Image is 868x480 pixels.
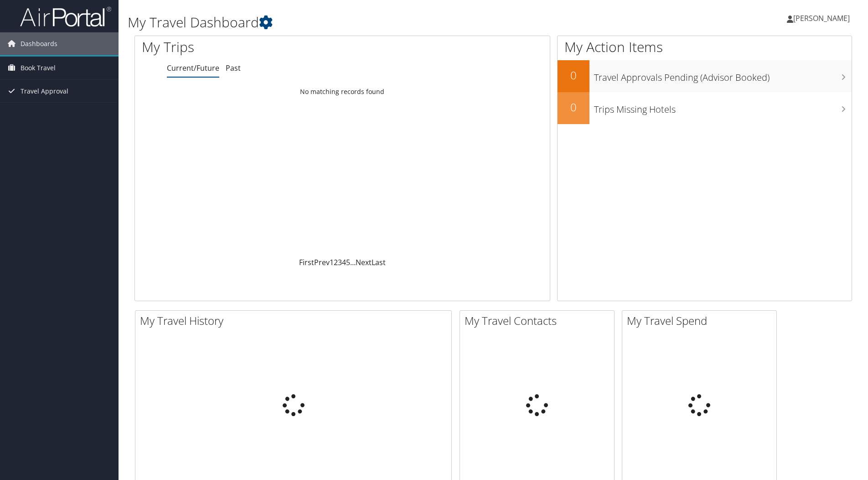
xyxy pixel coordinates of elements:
a: First [299,257,314,267]
h2: My Travel Spend [627,313,776,329]
a: Last [372,257,386,267]
a: 1 [330,257,334,267]
span: [PERSON_NAME] [793,13,850,23]
a: 0Trips Missing Hotels [558,92,852,124]
a: 3 [338,257,342,267]
h2: My Travel Contacts [465,313,614,329]
h1: My Trips [142,37,370,57]
a: Next [356,257,372,267]
a: Current/Future [167,63,219,73]
a: Prev [314,257,330,267]
a: Past [226,63,241,73]
a: 5 [346,257,350,267]
span: Travel Approval [21,80,68,103]
span: Book Travel [21,57,56,79]
h2: My Travel History [140,313,451,329]
h3: Trips Missing Hotels [594,99,852,116]
a: 4 [342,257,346,267]
h2: 0 [558,99,589,115]
td: No matching records found [135,83,550,100]
a: 0Travel Approvals Pending (Advisor Booked) [558,60,852,92]
a: 2 [334,257,338,267]
span: Dashboards [21,32,57,55]
h1: My Action Items [558,37,852,57]
h3: Travel Approvals Pending (Advisor Booked) [594,67,852,84]
h1: My Travel Dashboard [128,13,615,32]
span: … [350,257,356,267]
h2: 0 [558,68,589,83]
a: [PERSON_NAME] [787,5,859,32]
img: airportal-logo.png [20,6,111,27]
